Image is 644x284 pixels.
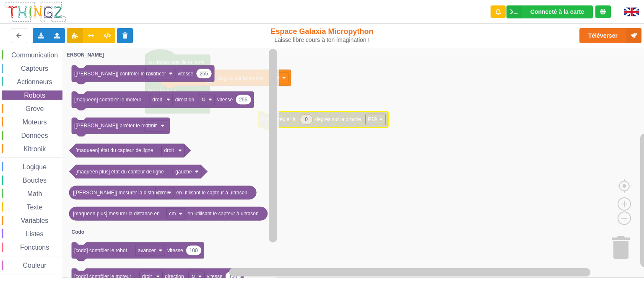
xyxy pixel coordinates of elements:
[239,97,247,103] text: 255
[75,147,153,153] text: [maqueen] état du capteur de ligne
[26,190,44,197] span: Math
[19,244,50,251] span: Fonctions
[187,211,258,217] text: en utilisant le capteur à ultrason
[24,105,45,112] span: Grove
[178,71,194,77] text: vitesse
[20,65,49,72] span: Capteurs
[506,5,593,18] div: Ta base fonctionne bien !
[579,28,641,43] button: Téléverser
[4,1,67,23] img: thingz_logo.png
[595,5,611,18] div: Tu es connecté au serveur de création de Thingz
[21,163,48,170] span: Logique
[74,123,157,129] text: [[PERSON_NAME]] arrêter le moteur
[167,248,183,253] text: vitesse
[158,190,165,196] text: cm
[177,190,247,196] text: en utilisant le capteur à ultrason
[73,211,160,217] text: [maqueen plus] mesurer la distance en
[217,97,233,103] text: vitesse
[190,248,198,253] text: 100
[175,169,192,175] text: gauche
[147,123,157,129] text: droit
[267,36,377,44] div: Laisse libre cours à ton imagination !
[200,71,208,77] text: 255
[25,230,45,238] span: Listes
[16,78,54,85] span: Actionneurs
[21,177,48,184] span: Boucles
[315,116,361,122] text: degrés sur la broche
[169,211,176,217] text: cm
[22,145,47,152] span: Kitronik
[74,71,158,77] text: [[PERSON_NAME]] contrôler le robot
[25,204,44,211] span: Texte
[10,52,59,59] span: Communication
[20,217,50,224] span: Variables
[305,116,308,122] text: 0
[530,9,584,15] div: Connecté à la carte
[21,119,48,126] span: Moteurs
[62,52,104,58] text: [PERSON_NAME]
[201,97,205,103] text: ↻
[20,132,49,139] span: Données
[71,229,84,235] text: Codo
[74,97,141,103] text: [maqueen] contrôler le moteur
[368,116,377,122] text: P19
[73,190,169,196] text: [[PERSON_NAME]] mesurer la distance en
[267,27,377,44] div: Espace Galaxia Micropython
[624,8,639,16] img: gb.png
[148,71,166,77] text: avancer
[75,169,164,175] text: [maqueen plus] état du capteur de ligne
[138,248,156,253] text: avancer
[74,248,127,253] text: [codo] contrôler le robot
[152,97,162,103] text: droit
[175,97,194,103] text: direction
[22,262,48,269] span: Couleur
[23,92,47,99] span: Robots
[164,147,174,153] text: droit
